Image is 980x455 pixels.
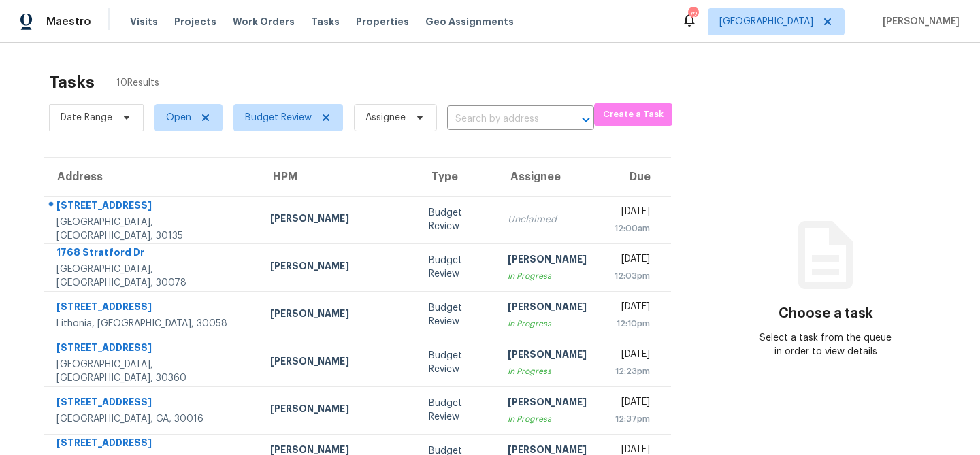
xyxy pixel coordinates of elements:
[259,158,418,196] th: HPM
[497,158,598,196] th: Assignee
[608,412,650,426] div: 12:37pm
[508,412,587,426] div: In Progress
[56,263,248,290] div: [GEOGRAPHIC_DATA], [GEOGRAPHIC_DATA], 30078
[608,348,650,365] div: [DATE]
[608,222,650,235] div: 12:00am
[429,301,486,328] div: Budget Review
[270,259,407,276] div: [PERSON_NAME]
[608,300,650,317] div: [DATE]
[56,341,248,358] div: [STREET_ADDRESS]
[356,15,409,29] span: Properties
[608,205,650,222] div: [DATE]
[508,213,587,226] div: Unclaimed
[447,109,556,130] input: Search by address
[759,331,892,358] div: Select a task from the queue in order to view details
[365,111,406,124] span: Assignee
[508,365,587,378] div: In Progress
[508,317,587,331] div: In Progress
[508,252,587,269] div: [PERSON_NAME]
[311,17,340,27] span: Tasks
[601,107,666,122] span: Create a Task
[116,76,159,90] span: 10 Results
[130,15,158,29] span: Visits
[429,397,486,424] div: Budget Review
[508,269,587,283] div: In Progress
[429,254,486,281] div: Budget Review
[418,158,497,196] th: Type
[688,8,698,22] div: 72
[56,358,248,385] div: [GEOGRAPHIC_DATA], [GEOGRAPHIC_DATA], 30360
[779,307,873,320] h3: Choose a task
[56,199,248,216] div: [STREET_ADDRESS]
[425,15,514,29] span: Geo Assignments
[56,216,248,243] div: [GEOGRAPHIC_DATA], [GEOGRAPHIC_DATA], 30135
[270,354,407,371] div: [PERSON_NAME]
[233,15,295,29] span: Work Orders
[270,212,407,229] div: [PERSON_NAME]
[174,15,216,29] span: Projects
[44,158,259,196] th: Address
[429,349,486,376] div: Budget Review
[245,111,312,124] span: Budget Review
[56,246,248,263] div: 1768 Stratford Dr
[429,206,486,233] div: Budget Review
[61,111,112,124] span: Date Range
[270,307,407,324] div: [PERSON_NAME]
[719,15,813,29] span: [GEOGRAPHIC_DATA]
[508,300,587,317] div: [PERSON_NAME]
[877,15,960,29] span: [PERSON_NAME]
[56,300,248,317] div: [STREET_ADDRESS]
[56,436,248,453] div: [STREET_ADDRESS]
[608,317,650,331] div: 12:10pm
[608,365,650,378] div: 12:23pm
[46,15,91,29] span: Maestro
[598,158,671,196] th: Due
[508,395,587,412] div: [PERSON_NAME]
[508,348,587,365] div: [PERSON_NAME]
[608,252,650,269] div: [DATE]
[56,317,248,331] div: Lithonia, [GEOGRAPHIC_DATA], 30058
[594,103,672,126] button: Create a Task
[166,111,191,124] span: Open
[56,412,248,426] div: [GEOGRAPHIC_DATA], GA, 30016
[270,402,407,419] div: [PERSON_NAME]
[608,269,650,283] div: 12:03pm
[49,75,95,89] h2: Tasks
[608,395,650,412] div: [DATE]
[576,110,595,129] button: Open
[56,395,248,412] div: [STREET_ADDRESS]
